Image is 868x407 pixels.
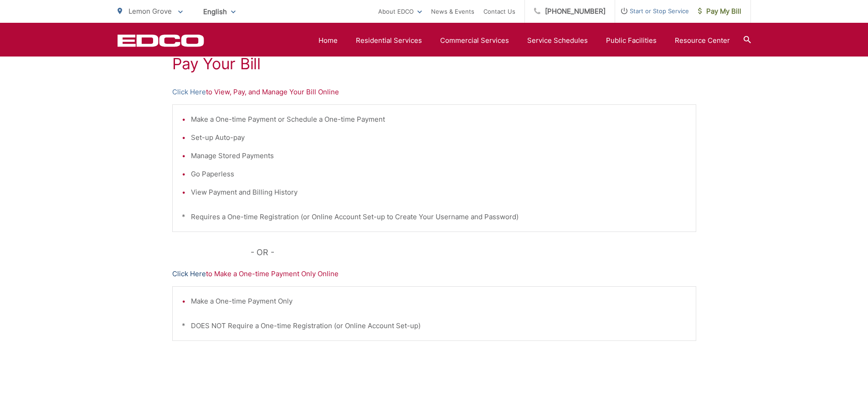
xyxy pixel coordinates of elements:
li: View Payment and Billing History [191,187,687,198]
a: Click Here [172,87,206,98]
a: Service Schedules [527,35,588,46]
a: Public Facilities [606,35,657,46]
a: Contact Us [483,6,515,17]
li: Make a One-time Payment or Schedule a One-time Payment [191,114,687,125]
span: Pay My Bill [698,6,741,17]
li: Set-up Auto-pay [191,132,687,143]
a: EDCD logo. Return to the homepage. [118,34,204,47]
p: to View, Pay, and Manage Your Bill Online [172,87,696,98]
a: Click Here [172,268,206,279]
a: Resource Center [675,35,730,46]
p: - OR - [251,246,696,259]
li: Manage Stored Payments [191,150,687,161]
a: Commercial Services [440,35,509,46]
p: * DOES NOT Require a One-time Registration (or Online Account Set-up) [182,320,687,331]
li: Go Paperless [191,169,687,180]
span: English [196,4,242,20]
a: News & Events [431,6,474,17]
a: Home [318,35,338,46]
li: Make a One-time Payment Only [191,296,687,307]
span: Lemon Grove [128,7,172,15]
p: to Make a One-time Payment Only Online [172,268,696,279]
p: * Requires a One-time Registration (or Online Account Set-up to Create Your Username and Password) [182,211,687,222]
h1: Pay Your Bill [172,55,696,73]
a: Residential Services [356,35,422,46]
a: About EDCO [378,6,422,17]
